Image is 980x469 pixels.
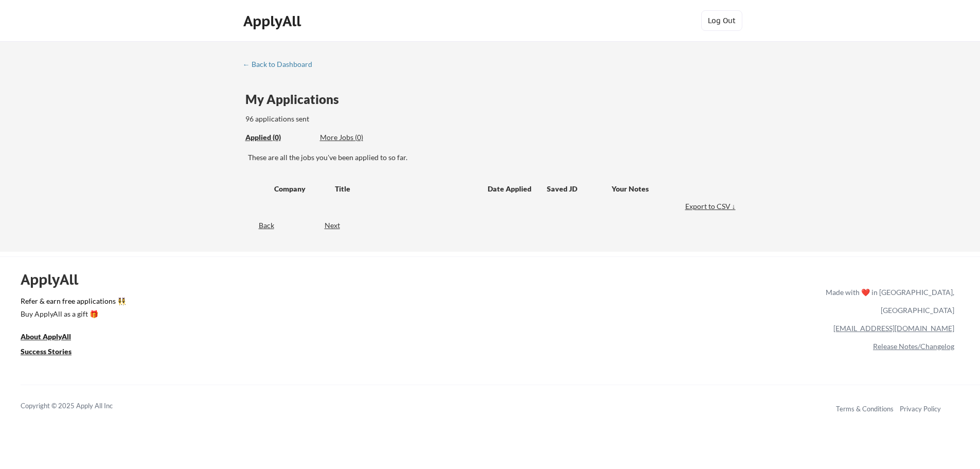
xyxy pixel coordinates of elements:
[245,114,444,124] div: 96 applications sent
[612,184,729,194] div: Your Notes
[325,220,352,231] div: Next
[245,132,312,143] div: Applied (0)
[900,405,941,413] a: Privacy Policy
[21,331,85,344] a: About ApplyAll
[822,283,954,319] div: Made with ❤️ in [GEOGRAPHIC_DATA], [GEOGRAPHIC_DATA]
[21,346,85,359] a: Success Stories
[701,10,742,31] button: Log Out
[21,347,72,356] u: Success Stories
[833,324,954,333] a: [EMAIL_ADDRESS][DOMAIN_NAME]
[243,12,304,30] div: ApplyAll
[21,310,123,318] div: Buy ApplyAll as a gift 🎁
[873,342,954,351] a: Release Notes/Changelog
[21,332,71,341] u: About ApplyAll
[243,60,320,71] a: ← Back to Dashboard
[274,184,326,194] div: Company
[320,132,396,143] div: More Jobs (0)
[320,132,396,143] div: These are job applications we think you'd be a good fit for, but couldn't apply you to automatica...
[21,298,611,308] a: Refer & earn free applications 👯‍♀️
[21,401,139,411] div: Copyright © 2025 Apply All Inc
[547,179,612,198] div: Saved JD
[836,405,894,413] a: Terms & Conditions
[335,184,478,194] div: Title
[245,132,312,143] div: These are all the jobs you've been applied to so far.
[21,308,123,321] a: Buy ApplyAll as a gift 🎁
[21,271,90,288] div: ApplyAll
[243,61,320,68] div: ← Back to Dashboard
[243,220,274,231] div: Back
[488,184,533,194] div: Date Applied
[685,201,738,212] div: Export to CSV ↓
[245,93,347,106] div: My Applications
[248,152,738,163] div: These are all the jobs you've been applied to so far.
